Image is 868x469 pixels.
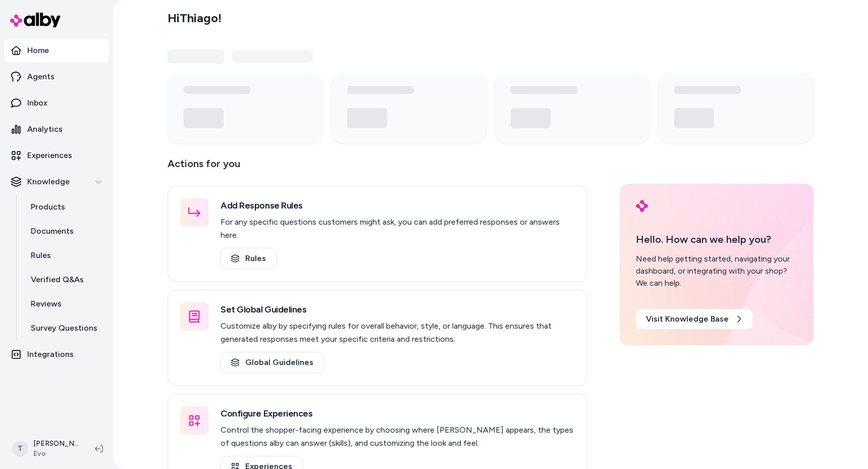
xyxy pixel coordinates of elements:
[21,292,109,316] a: Reviews
[21,268,109,292] a: Verified Q&As
[27,149,72,162] p: Experiences
[221,302,575,317] h3: Set Global Guidelines
[31,322,97,334] p: Survey Questions
[31,225,74,237] p: Documents
[636,253,797,289] div: Need help getting started, navigating your dashboard, or integrating with your shop? We can help.
[4,91,109,115] a: Inbox
[27,44,49,57] p: Home
[636,200,648,212] img: alby Logo
[31,201,65,213] p: Products
[221,248,277,269] a: Rules
[221,198,575,213] h3: Add Response Rules
[4,38,109,63] a: Home
[31,298,62,310] p: Reviews
[168,155,587,180] p: Actions for you
[636,232,797,247] p: Hello. How can we help you?
[33,439,79,449] p: [PERSON_NAME]
[221,406,575,421] h3: Configure Experiences
[4,170,109,194] button: Knowledge
[221,216,575,242] p: For any specific questions customers might ask, you can add preferred responses or answers here.
[221,320,575,346] p: Customize alby by specifying rules for overall behavior, style, or language. This ensures that ge...
[6,433,87,465] button: T[PERSON_NAME]Evo
[31,274,84,286] p: Verified Q&As
[636,309,753,329] a: Visit Knowledge Base
[27,123,63,135] p: Analytics
[21,316,109,340] a: Survey Questions
[4,342,109,367] a: Integrations
[168,11,222,26] h2: Hi Thiago !
[31,249,51,262] p: Rules
[10,13,61,27] img: alby Logo
[4,65,109,89] a: Agents
[221,424,575,450] p: Control the shopper-facing experience by choosing where [PERSON_NAME] appears, the types of quest...
[27,348,74,360] p: Integrations
[21,243,109,268] a: Rules
[27,71,55,83] p: Agents
[221,352,324,373] a: Global Guidelines
[33,449,79,459] span: Evo
[4,143,109,168] a: Experiences
[21,195,109,219] a: Products
[21,219,109,243] a: Documents
[12,441,28,457] span: T
[27,97,47,109] p: Inbox
[27,176,70,188] p: Knowledge
[4,117,109,141] a: Analytics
